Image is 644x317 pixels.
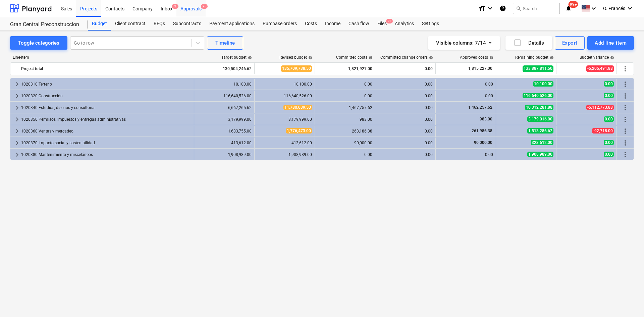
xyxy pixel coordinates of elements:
[438,82,493,87] div: 0.00
[321,17,344,31] div: Income
[478,4,486,12] i: format_size
[468,66,493,71] span: 1,815,227.00
[197,117,252,122] div: 3,179,999.00
[391,17,418,31] div: Analytics
[197,141,252,145] div: 413,612.00
[473,140,493,145] span: 90,000.00
[13,139,21,147] span: keyboard_arrow_right
[21,91,191,101] div: 1020320 Construcción
[621,127,629,135] span: More actions
[603,6,625,11] span: Ó. Francés
[523,65,553,72] span: 133,887,811.50
[201,4,208,9] span: 9+
[525,105,553,110] span: 10,312,281.88
[13,115,21,123] span: keyboard_arrow_right
[344,17,373,31] div: Cash flow
[378,94,433,98] div: 0.00
[301,17,321,31] a: Costs
[438,152,493,157] div: 0.00
[21,63,191,74] div: Project total
[610,285,644,317] div: Widget de chat
[257,82,312,87] div: 10,100.00
[378,82,433,87] div: 0.00
[626,4,634,12] i: keyboard_arrow_down
[13,104,21,112] span: keyboard_arrow_right
[488,56,493,60] span: help
[515,55,554,60] div: Remaining budget
[318,105,372,110] div: 1,467,757.62
[604,116,614,122] span: 0.00
[516,6,521,11] span: search
[548,56,554,60] span: help
[533,81,553,87] span: 10,100.00
[527,116,553,122] span: 3,179,016.00
[373,17,391,31] a: Files9+
[436,39,492,47] div: Visible columns : 7/14
[604,152,614,157] span: 0.00
[378,141,433,145] div: 0.00
[604,81,614,87] span: 0.00
[21,102,191,113] div: 1020340 Estudios, diseños y consultoría
[555,36,585,50] button: Export
[621,104,629,112] span: More actions
[610,285,644,317] iframe: Chat Widget
[499,4,506,12] i: Knowledge base
[257,117,312,122] div: 3,179,999.00
[318,82,372,87] div: 0.00
[205,17,259,31] a: Payment applications
[569,1,578,8] span: 99+
[438,94,493,98] div: 0.00
[428,56,433,60] span: help
[590,4,598,12] i: keyboard_arrow_down
[318,141,372,145] div: 90,000.00
[378,117,433,122] div: 0.00
[380,55,433,60] div: Committed change orders
[150,17,169,31] a: RFQs
[471,128,493,133] span: 261,986.38
[604,93,614,98] span: 0.00
[580,55,614,60] div: Budget variance
[531,140,553,145] span: 323,612.00
[527,152,553,157] span: 1,908,989.00
[88,17,111,31] a: Budget
[621,80,629,88] span: More actions
[460,55,493,60] div: Approved costs
[10,21,80,28] div: Gran Central Preconstruccion
[378,63,433,74] div: 0.00
[621,65,629,73] span: More actions
[418,17,443,31] a: Settings
[215,39,235,47] div: Timeline
[172,4,178,9] span: 2
[318,63,372,74] div: 1,821,927.00
[221,55,252,60] div: Target budget
[259,17,301,31] div: Purchase orders
[21,126,191,137] div: 1020360 Ventas y mercadeo
[595,39,627,47] div: Add line-item
[318,152,372,157] div: 0.00
[13,151,21,159] span: keyboard_arrow_right
[279,55,312,60] div: Revised budget
[21,138,191,148] div: 1020370 Impacto social y sostenibilidad
[318,129,372,134] div: 263,186.38
[318,117,372,122] div: 983.00
[604,140,614,145] span: 0.00
[378,105,433,110] div: 0.00
[514,39,544,47] div: Details
[513,3,560,14] button: Search
[373,17,391,31] div: Files
[197,82,252,87] div: 10,100.00
[283,105,312,110] span: 11,780,039.50
[169,17,205,31] a: Subcontracts
[562,39,578,47] div: Export
[378,152,433,157] div: 0.00
[486,4,494,12] i: keyboard_arrow_down
[565,4,572,12] i: notifications
[592,128,614,134] span: -92,718.00
[257,94,312,98] div: 116,640,526.00
[13,92,21,100] span: keyboard_arrow_right
[523,93,553,98] span: 116,640,526.00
